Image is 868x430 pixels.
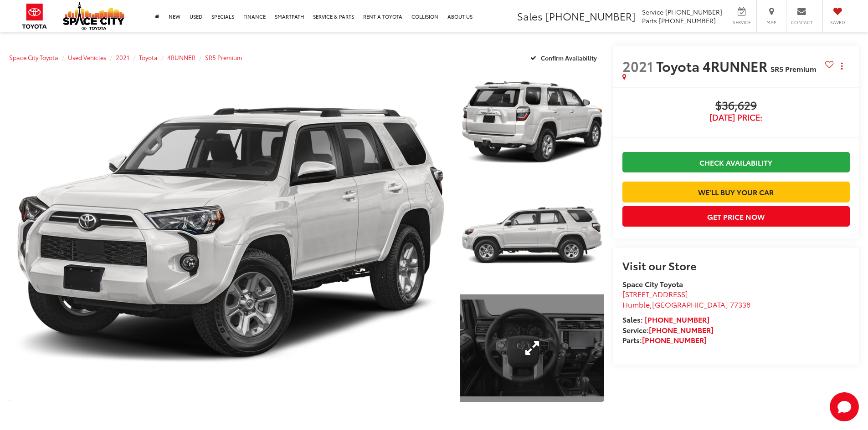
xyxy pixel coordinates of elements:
span: Toyota 4RUNNER [656,56,770,76]
button: Confirm Availability [525,50,604,66]
span: [STREET_ADDRESS] [622,288,688,299]
a: [PHONE_NUMBER] [649,324,714,335]
a: Used Vehicles [68,53,106,61]
strong: Service: [622,324,714,335]
span: , [622,299,750,309]
a: 4RUNNER [167,53,195,61]
a: Expand Photo 3 [460,294,604,402]
button: Actions [834,58,850,74]
h2: Visit our Store [622,259,850,271]
span: Humble [622,299,650,309]
span: Confirm Availability [541,54,597,62]
a: [PHONE_NUMBER] [645,314,709,324]
img: 2021 Toyota 4RUNNER SR5 Premium [458,67,605,177]
span: [GEOGRAPHIC_DATA] [652,299,728,309]
span: Saved [827,19,847,25]
span: 77338 [730,299,750,309]
span: Contact [791,19,812,25]
span: Sales: [622,314,643,324]
span: Service [731,19,752,25]
span: Sales [517,9,543,23]
strong: Parts: [622,334,707,345]
a: Space City Toyota [9,53,58,61]
img: 2021 Toyota 4RUNNER SR5 Premium [5,67,454,404]
span: [PHONE_NUMBER] [665,7,722,16]
span: [PHONE_NUMBER] [545,9,636,23]
svg: Start Chat [830,392,859,421]
span: Service [642,7,663,16]
a: Expand Photo 1 [460,69,604,177]
span: [DATE] Price: [622,113,850,122]
span: $36,629 [622,99,850,113]
span: SR5 Premium [770,63,817,74]
img: 2021 Toyota 4RUNNER SR5 Premium [458,180,605,290]
a: 2021 [116,53,129,61]
a: We'll Buy Your Car [622,182,850,202]
button: Toggle Chat Window [830,392,859,421]
a: Check Availability [622,152,850,172]
span: Map [761,19,781,25]
a: Expand Photo 2 [460,182,604,289]
a: SR5 Premium [205,53,242,61]
span: 2021 [622,56,653,76]
button: Get Price Now [622,206,850,227]
span: [PHONE_NUMBER] [659,16,716,25]
a: Toyota [139,53,158,61]
span: Parts [642,16,657,25]
strong: Space City Toyota [622,278,683,289]
a: [PHONE_NUMBER] [642,334,707,345]
span: dropdown dots [841,62,842,70]
a: [STREET_ADDRESS] Humble,[GEOGRAPHIC_DATA] 77338 [622,288,750,309]
a: Expand Photo 0 [9,69,450,402]
img: Space City Toyota [63,2,124,30]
